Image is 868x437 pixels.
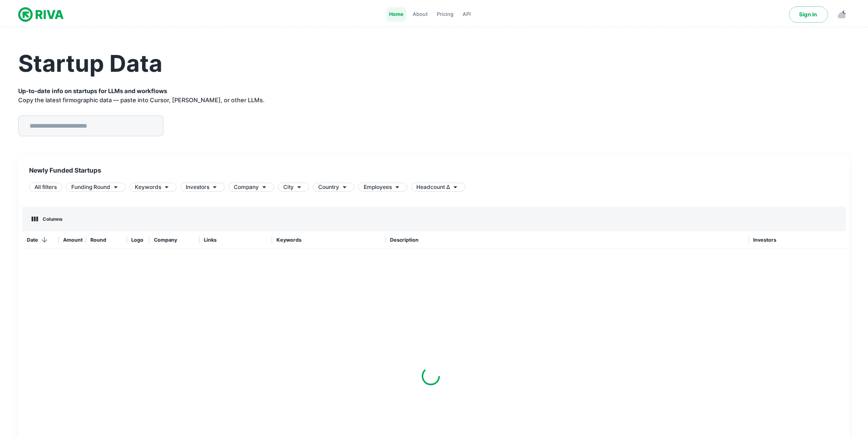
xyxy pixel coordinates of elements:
img: logo.svg [18,5,64,24]
div: Round [86,231,127,249]
button: Select columns [30,214,65,224]
span: Company [234,183,259,191]
a: API [460,7,473,22]
a: About [410,7,430,22]
div: Headcount Δ [411,183,465,192]
div: Round [90,231,106,249]
strong: Up-to-date info on startups for LLMs and workflows [18,87,167,94]
span: Employees [364,183,392,191]
div: Links [199,231,272,249]
div: Amount [59,231,86,249]
div: Funding Round [66,183,126,192]
span: All filters [30,183,62,191]
span: Keywords [135,183,161,191]
span: Newly Funded Startups [29,165,839,175]
div: Description [385,231,749,249]
span: Country [318,183,339,191]
span: Pricing [437,10,454,18]
div: Company [228,183,274,192]
span: About [413,10,428,18]
div: Company [149,231,199,249]
div: Company [154,231,177,249]
div: Amount [63,231,83,249]
button: Sort [38,233,51,246]
span: Home [389,10,404,18]
div: Investors [180,183,225,192]
div: Country [313,183,355,192]
div: Keywords [129,183,177,192]
div: Date [22,231,59,249]
a: Sign in [789,6,828,23]
h1: Startup Data [18,49,850,78]
a: Pricing [434,7,456,22]
div: Logo [127,231,149,249]
div: Description [390,231,419,249]
a: Home [386,7,406,22]
div: Keywords [276,231,301,249]
div: Employees [358,183,407,192]
span: Funding Round [71,183,110,191]
span: API [463,10,471,18]
div: Links [204,231,217,249]
div: Logo [131,231,143,249]
div: Date [27,231,38,249]
p: Copy the latest firmographic data — paste into Cursor, [PERSON_NAME], or other LLMs. [18,87,850,104]
div: Keywords [272,231,385,249]
div: Investors [749,231,862,249]
span: Investors [186,183,209,191]
span: Headcount Δ [416,183,450,191]
span: City [283,183,294,191]
div: Investors [753,231,776,249]
div: City [278,183,309,192]
div: All filters [29,183,62,192]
